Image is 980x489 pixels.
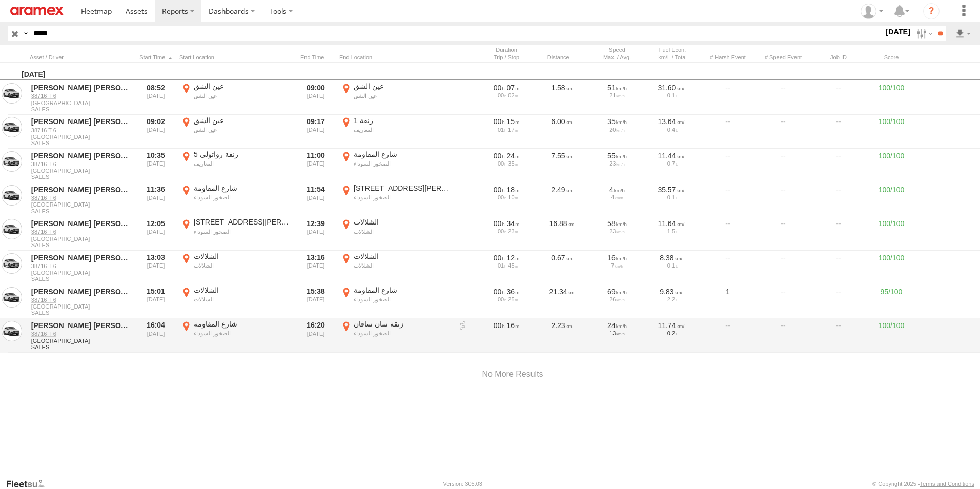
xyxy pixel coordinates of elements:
[31,127,131,134] a: 38716 T 6
[354,194,451,201] div: الصخور السوداء
[2,321,22,341] a: View Asset in Asset Management
[354,252,451,261] div: الشلالات
[536,217,587,249] div: 16.88
[31,253,131,262] a: [PERSON_NAME] [PERSON_NAME]
[868,81,914,113] div: 100/100
[136,54,175,61] div: Click to Sort
[354,150,451,159] div: شارع المقاومة
[498,92,506,98] span: 00
[31,168,131,174] span: [GEOGRAPHIC_DATA]
[31,92,131,99] a: 38716 T 6
[507,152,520,160] span: 24
[498,194,506,200] span: 00
[31,201,131,208] span: [GEOGRAPHIC_DATA]
[648,330,697,336] div: 0.2
[2,287,22,308] a: View Asset in Asset Management
[482,253,530,262] div: [779s] 15/08/2025 13:03 - 15/08/2025 13:16
[648,296,697,302] div: 2.2
[136,184,175,215] div: 11:36 [DATE]
[507,321,520,330] span: 16
[31,219,131,228] a: [PERSON_NAME] [PERSON_NAME]
[136,252,175,283] div: 13:03 [DATE]
[194,150,291,159] div: 5 زنقة رواتولي
[593,92,641,98] div: 21
[136,319,175,351] div: 16:04 [DATE]
[868,54,914,61] div: Score
[354,92,451,99] div: عين الشق
[31,83,131,92] a: [PERSON_NAME] [PERSON_NAME]
[508,296,518,302] span: 25
[648,262,697,269] div: 0.1
[593,262,641,269] div: 7
[593,117,641,126] div: 35
[31,321,131,330] a: [PERSON_NAME] [PERSON_NAME]
[482,83,530,92] div: [427s] 15/08/2025 08:52 - 15/08/2025 09:00
[482,219,530,228] div: [2074s] 15/08/2025 12:05 - 15/08/2025 12:39
[31,236,131,242] span: [GEOGRAPHIC_DATA]
[31,262,131,270] a: 38716 T 6
[354,330,451,337] div: الصخور السوداء
[508,92,518,98] span: 02
[536,81,587,113] div: 1.58
[194,217,291,227] div: [STREET_ADDRESS][PERSON_NAME]
[179,217,292,249] label: Click to View Event Location
[339,81,452,113] label: Click to View Event Location
[648,185,697,194] div: 35.57
[31,310,131,316] span: Filter Results to this Group
[31,100,131,106] span: [GEOGRAPHIC_DATA]
[31,296,131,303] a: 38716 T 6
[2,83,22,104] a: View Asset in Asset Management
[136,286,175,317] div: 15:01 [DATE]
[593,127,641,133] div: 20
[31,228,131,235] a: 38716 T 6
[354,116,451,125] div: زنقة 1
[593,296,641,302] div: 26
[136,116,175,148] div: 09:02 [DATE]
[884,26,912,37] label: [DATE]
[30,54,132,61] div: Click to Sort
[648,160,697,167] div: 0.7
[648,127,697,133] div: 0.4
[536,252,587,283] div: 0.67
[508,160,518,167] span: 35
[296,252,335,283] div: 13:16 [DATE]
[494,321,505,330] span: 00
[194,194,291,201] div: الصخور السوداء
[194,184,291,193] div: شارع المقاومة
[920,481,974,487] a: Terms and Conditions
[508,262,518,269] span: 45
[194,116,291,125] div: عين الشق
[482,151,530,160] div: [1494s] 15/08/2025 10:35 - 15/08/2025 11:00
[194,92,291,99] div: عين الشق
[494,84,505,92] span: 00
[31,287,131,296] a: [PERSON_NAME] [PERSON_NAME]
[339,217,452,249] label: Click to View Event Location
[868,184,914,215] div: 100/100
[31,151,131,160] a: [PERSON_NAME] [PERSON_NAME]
[339,252,452,283] label: Click to View Event Location
[508,228,518,234] span: 23
[354,160,451,167] div: الصخور السوداء
[194,296,291,303] div: الشلالات
[648,194,697,200] div: 0.1
[507,186,520,194] span: 18
[593,160,641,167] div: 23
[179,150,292,181] label: Click to View Event Location
[536,54,587,61] div: Click to Sort
[507,254,520,262] span: 12
[31,140,131,146] span: Filter Results to this Group
[194,319,291,329] div: شارع المقاومة
[868,150,914,181] div: 100/100
[296,319,335,351] div: 16:20 [DATE]
[648,117,697,126] div: 13.64
[31,194,131,201] a: 38716 T 6
[498,228,506,234] span: 00
[2,253,22,274] a: View Asset in Asset Management
[296,54,335,61] div: Click to Sort
[494,288,505,296] span: 00
[194,252,291,261] div: الشلالات
[912,26,934,41] label: Search Filter Options
[498,160,506,167] span: 00
[354,217,451,227] div: الشلالات
[872,481,974,487] div: © Copyright 2025 -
